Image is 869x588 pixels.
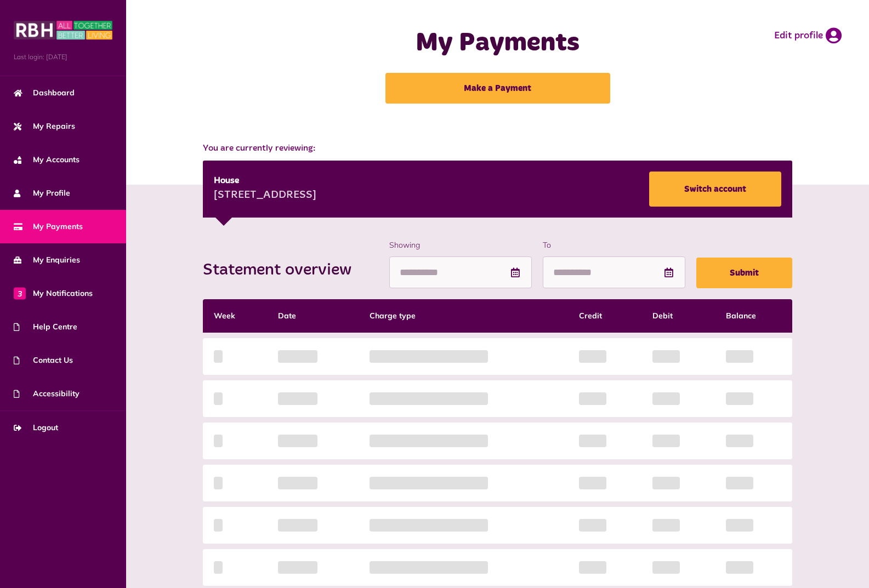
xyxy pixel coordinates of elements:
span: Logout [14,422,58,433]
span: Accessibility [14,388,79,399]
span: 3 [14,287,26,299]
span: My Accounts [14,154,79,165]
span: You are currently reviewing: [203,142,793,155]
span: Help Centre [14,321,77,333]
span: Contact Us [14,355,73,366]
span: Dashboard [14,87,75,99]
span: My Profile [14,187,70,199]
span: My Notifications [14,288,93,299]
span: Last login: [DATE] [14,52,112,62]
img: MyRBH [14,19,112,41]
div: House [214,174,316,187]
span: My Payments [14,221,83,232]
span: My Enquiries [14,254,80,266]
a: Edit profile [774,27,842,44]
h1: My Payments [323,27,673,59]
a: Make a Payment [385,73,610,104]
div: [STREET_ADDRESS] [214,187,316,204]
span: My Repairs [14,121,75,132]
a: Switch account [649,172,781,207]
